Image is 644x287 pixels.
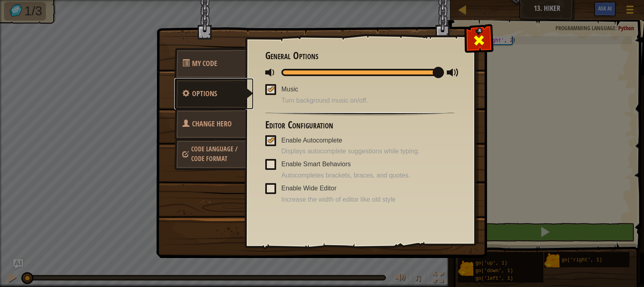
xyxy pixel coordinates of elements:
span: Increase the width of editor like old style [281,195,455,204]
span: Turn background music on/off. [281,96,455,105]
span: Displays autocomplete suggestions while typing. [281,147,455,156]
span: Enable Smart Behaviors [281,161,351,167]
span: Enable Autocomplete [281,137,342,144]
span: Autocompletes brackets, braces, and quotes. [281,171,455,180]
span: Choose hero, language [191,145,237,163]
a: Options [174,78,254,109]
a: My Code [174,48,246,79]
h3: Editor Configuration [265,120,455,130]
img: hr.png [265,112,455,116]
span: Music [281,86,298,93]
h3: General Options [265,50,455,61]
span: Choose hero, language [192,119,232,129]
span: Configure settings [192,89,217,99]
span: Quick Code Actions [192,58,217,68]
span: Enable Wide Editor [281,185,336,192]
